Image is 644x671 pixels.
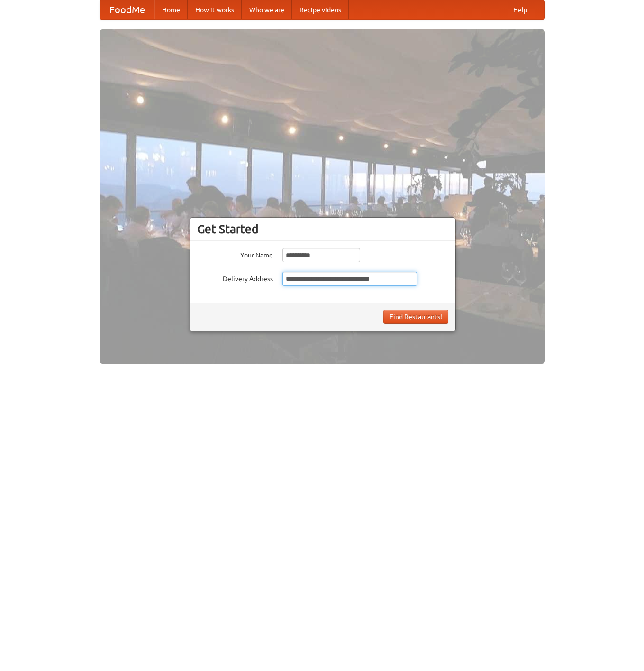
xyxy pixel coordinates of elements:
a: Home [154,0,188,19]
a: FoodMe [100,0,154,19]
label: Your Name [197,248,273,260]
a: Recipe videos [292,0,349,19]
label: Delivery Address [197,272,273,284]
a: Help [506,0,535,19]
button: Find Restaurants! [383,310,448,324]
a: Who we are [242,0,292,19]
h3: Get Started [197,222,448,236]
a: How it works [188,0,242,19]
